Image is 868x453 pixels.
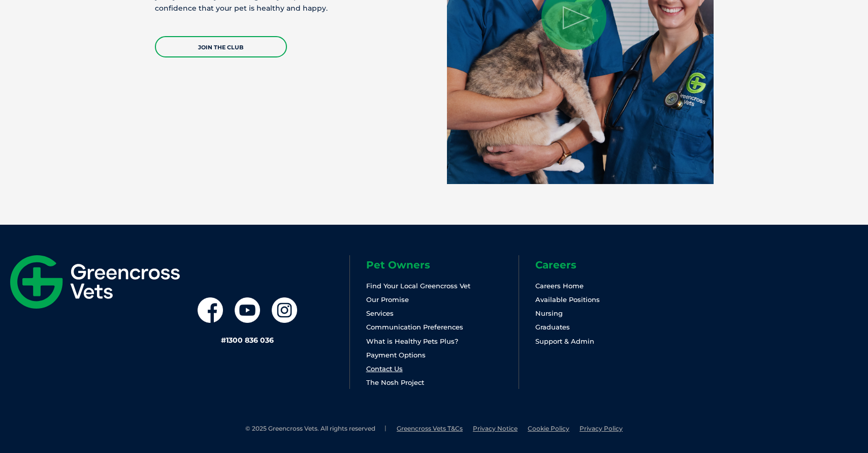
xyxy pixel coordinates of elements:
[245,425,387,433] li: © 2025 Greencross Vets. All rights reserved
[155,36,287,57] a: JOIN THE CLUB
[473,425,518,432] a: Privacy Notice
[535,323,570,331] a: Graduates
[366,365,403,373] a: Contact Us
[535,295,600,304] a: Available Positions
[366,323,463,331] a: Communication Preferences
[535,282,584,290] a: Careers Home
[366,295,409,304] a: Our Promise
[366,378,424,386] a: The Nosh Project
[366,282,470,290] a: Find Your Local Greencross Vet
[366,309,394,317] a: Services
[366,337,458,345] a: What is Healthy Pets Plus?
[535,309,563,317] a: Nursing
[580,425,623,432] a: Privacy Policy
[221,336,226,345] span: #
[366,351,426,359] a: Payment Options
[221,336,274,345] a: #1300 836 036
[528,425,569,432] a: Cookie Policy
[366,260,519,270] h6: Pet Owners
[535,337,594,345] a: Support & Admin
[397,425,463,432] a: Greencross Vets T&Cs
[535,260,688,270] h6: Careers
